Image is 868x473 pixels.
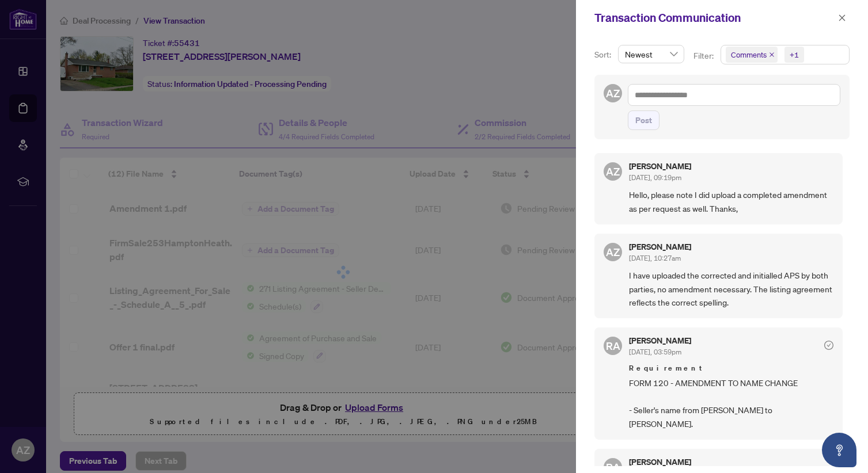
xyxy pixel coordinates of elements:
[629,188,833,215] span: Hello, please note I did upload a completed amendment as per request as well. Thanks,
[629,376,833,430] span: FORM 120 - AMENDMENT TO NAME CHANGE - Seller's name from [PERSON_NAME] to [PERSON_NAME].
[594,48,613,61] p: Sort:
[629,162,691,170] h5: [PERSON_NAME]
[625,45,677,63] span: Newest
[629,173,681,182] span: [DATE], 09:19pm
[629,363,833,374] span: Requirement
[822,433,856,467] button: Open asap
[606,244,620,260] span: AZ
[731,49,767,60] span: Comments
[629,348,681,356] span: [DATE], 03:59pm
[824,341,833,350] span: check-circle
[726,47,778,63] span: Comments
[606,85,620,101] span: AZ
[594,9,835,26] div: Transaction Communication
[790,49,799,60] div: +1
[629,254,681,262] span: [DATE], 10:27am
[629,458,691,466] h5: [PERSON_NAME]
[628,110,659,130] button: Post
[838,14,846,22] span: close
[629,337,691,345] h5: [PERSON_NAME]
[769,52,775,58] span: close
[606,338,620,354] span: RA
[693,49,715,62] p: Filter:
[629,269,833,309] span: I have uploaded the corrected and initialled APS by both parties, no amendment necessary. The lis...
[606,163,620,180] span: AZ
[629,243,691,251] h5: [PERSON_NAME]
